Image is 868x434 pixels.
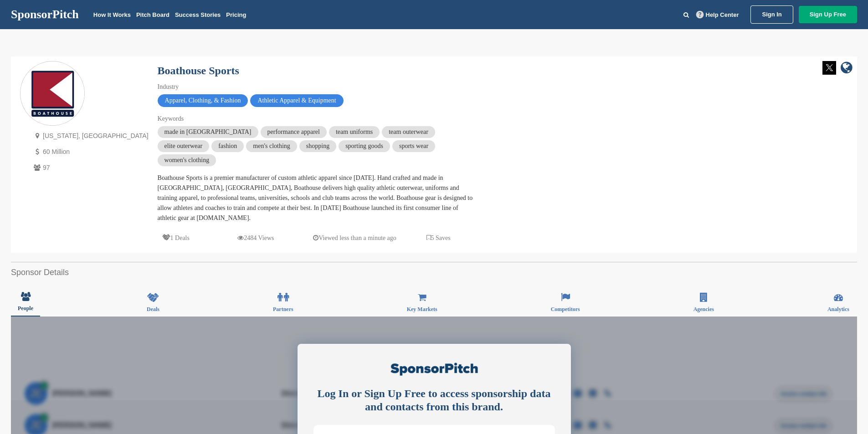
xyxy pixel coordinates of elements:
[158,82,477,92] div: Industry
[136,11,169,18] a: Pitch Board
[93,11,131,18] a: How It Works
[18,306,33,311] span: People
[822,61,836,75] img: Twitter white
[694,10,741,20] a: Help Center
[158,65,239,77] a: Boathouse Sports
[237,232,274,244] p: 2484 Views
[158,94,248,107] span: Apparel, Clothing, & Fashion
[158,114,477,124] div: Keywords
[246,140,297,152] span: men's clothing
[827,306,849,312] span: Analytics
[693,306,714,312] span: Agencies
[147,306,159,312] span: Deals
[21,62,84,126] img: Sponsorpitch & Boathouse Sports
[158,154,216,166] span: women's clothing
[31,162,149,174] p: 97
[799,6,857,23] a: Sign Up Free
[392,140,435,152] span: sports wear
[11,266,857,279] h2: Sponsor Details
[162,232,190,244] p: 1 Deals
[750,5,793,24] a: Sign In
[211,140,244,152] span: fashion
[158,126,258,138] span: made in [GEOGRAPHIC_DATA]
[313,387,555,414] div: Log In or Sign Up Free to access sponsorship data and contacts from this brand.
[313,232,396,244] p: Viewed less than a minute ago
[158,140,210,152] span: elite outerwear
[226,11,246,18] a: Pricing
[273,306,293,312] span: Partners
[299,140,336,152] span: shopping
[382,126,435,138] span: team outerwear
[31,146,149,158] p: 60 Million
[11,9,79,20] a: SponsorPitch
[329,126,380,138] span: team uniforms
[158,173,477,223] div: Boathouse Sports is a premier manufacturer of custom athletic apparel since [DATE]. Hand crafted ...
[841,61,853,76] a: company link
[551,306,580,312] span: Competitors
[175,11,221,18] a: Success Stories
[407,306,437,312] span: Key Markets
[261,126,327,138] span: performance apparel
[250,94,343,107] span: Athletic Apparel & Equipment
[31,130,149,142] p: [US_STATE], [GEOGRAPHIC_DATA]
[426,232,451,244] p: 5 Saves
[339,140,390,152] span: sporting goods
